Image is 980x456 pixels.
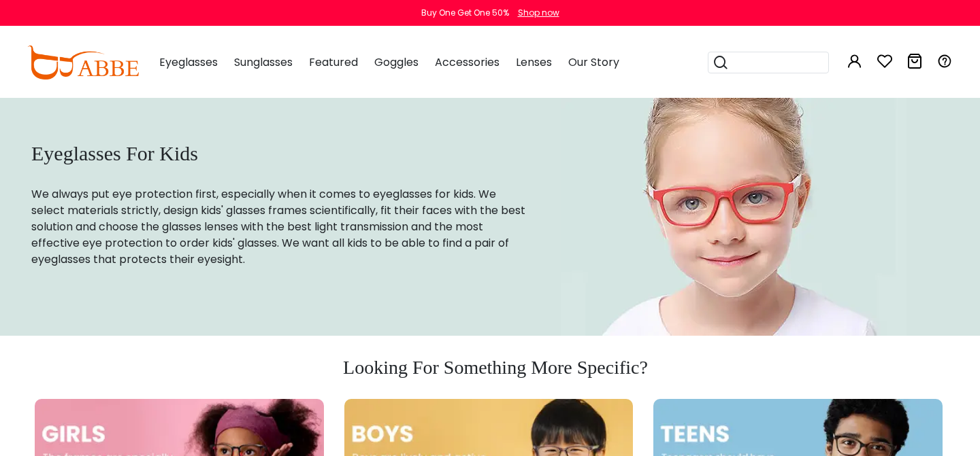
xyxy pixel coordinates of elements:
[516,54,552,70] span: Lenses
[31,356,960,379] h3: Looking For Something More Specific?
[309,54,358,70] span: Featured
[27,46,139,80] img: abbeglasses.com
[561,98,906,336] img: eyeglasses for kids
[511,7,559,18] a: Shop now
[374,54,419,70] span: Goggles
[31,141,527,166] h1: Eyeglasses For Kids
[568,54,619,70] span: Our Story
[31,186,527,268] p: We always put eye protection first, especially when it comes to eyeglasses for kids. We select ma...
[159,54,218,70] span: Eyeglasses
[234,54,293,70] span: Sunglasses
[421,7,509,19] div: Buy One Get One 50%
[435,54,500,70] span: Accessories
[518,7,559,19] div: Shop now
